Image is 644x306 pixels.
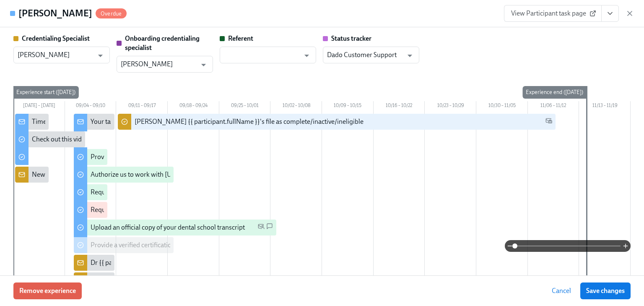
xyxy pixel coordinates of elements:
button: Save changes [580,282,631,299]
span: Cancel [552,287,571,295]
strong: Onboarding credentialing specialist [125,34,200,52]
div: Authorize us to work with [US_STATE] on your behalf [91,170,241,179]
button: Open [300,49,313,62]
div: [DATE] – [DATE] [13,101,65,112]
div: Dr {{ participant.fullName }} sent [US_STATE] licensing requirements [91,258,286,267]
div: Check out this video to learn more about the OCC [32,135,172,144]
div: 10/02 – 10/08 [270,101,322,112]
div: 10/23 – 10/29 [425,101,476,112]
span: Remove experience [19,287,76,295]
div: Upload an official copy of your dental school transcript [91,223,245,232]
span: SMS [266,223,273,233]
div: 11/13 – 11/19 [579,101,631,112]
span: Save changes [586,287,625,295]
div: 09/11 – 09/17 [116,101,168,112]
button: Cancel [546,282,577,299]
span: Overdue [96,10,127,17]
strong: Status tracker [331,34,371,42]
h4: [PERSON_NAME] [18,7,92,20]
div: Experience end ([DATE]) [522,86,587,99]
div: Time to begin your [US_STATE] license application [32,117,174,126]
div: Your tailored to-do list for [US_STATE] licensing process [91,117,249,126]
button: Open [94,49,107,62]
div: 10/16 – 10/22 [374,101,425,112]
div: 10/09 – 10/15 [322,101,374,112]
div: Request proof of your {{ participant.regionalExamPassed }} test scores [91,188,291,197]
div: [PERSON_NAME] {{ participant.fullName }}'s file as complete/inactive/ineligible [135,117,364,126]
span: Work Email [545,117,552,127]
span: View Participant task page [511,9,595,18]
span: Personal Email [258,223,265,233]
div: Request your JCDNE scores [91,205,170,214]
div: Provide us with some extra info for the [US_STATE] state application [91,152,283,162]
button: View task page [601,5,619,22]
strong: Referent [228,34,253,42]
button: Open [197,58,210,71]
div: 09/25 – 10/01 [219,101,271,112]
strong: Credentialing Specialist [22,34,90,42]
div: 09/18 – 09/24 [168,101,219,112]
div: 10/30 – 11/05 [476,101,528,112]
div: Experience start ([DATE]) [13,86,79,99]
div: 11/06 – 11/12 [528,101,579,112]
a: View Participant task page [504,5,602,22]
button: Remove experience [13,282,82,299]
div: 09/04 – 09/10 [65,101,117,112]
button: Open [403,49,416,62]
div: New doctor enrolled in OCC licensure process: {{ participant.fullName }} [32,170,238,179]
